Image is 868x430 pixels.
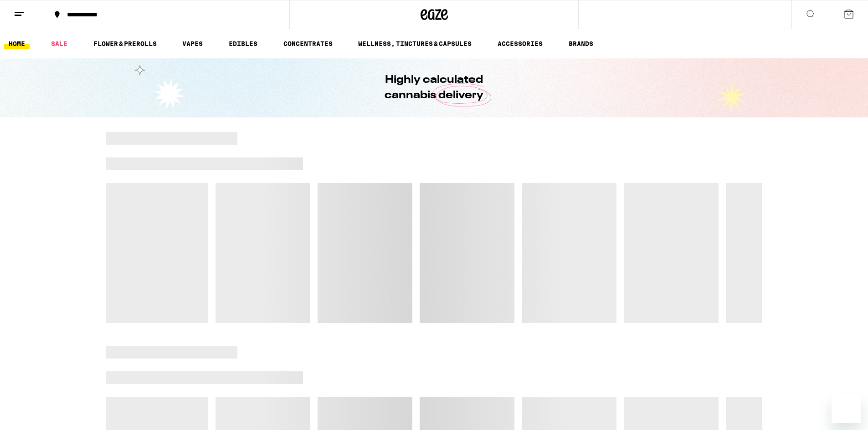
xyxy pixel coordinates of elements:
[564,38,598,49] a: BRANDS
[89,38,161,49] a: FLOWER & PREROLLS
[46,38,72,49] a: SALE
[493,38,547,49] a: ACCESSORIES
[359,72,509,103] h1: Highly calculated cannabis delivery
[178,38,207,49] a: VAPES
[4,38,30,49] a: HOME
[354,38,476,49] a: WELLNESS, TINCTURES & CAPSULES
[279,38,337,49] a: CONCENTRATES
[224,38,262,49] a: EDIBLES
[832,394,861,423] iframe: Button to launch messaging window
